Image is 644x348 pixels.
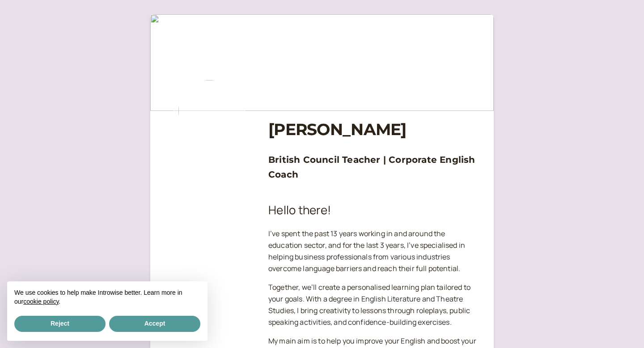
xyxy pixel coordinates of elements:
[268,282,479,328] p: Together, we’ll create a personalised learning plan tailored to your goals. With a degree in Engl...
[7,281,208,314] div: We use cookies to help make Introwise better. Learn more in our .
[23,298,59,305] a: cookie policy
[268,228,479,275] p: I’ve spent the past 13 years working in and around the education sector, and for the last 3 years...
[268,201,479,219] h2: Hello there!
[109,316,200,332] button: Accept
[268,120,479,139] h1: [PERSON_NAME]
[268,153,479,182] h3: British Council Teacher | Corporate English Coach
[14,316,106,332] button: Reject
